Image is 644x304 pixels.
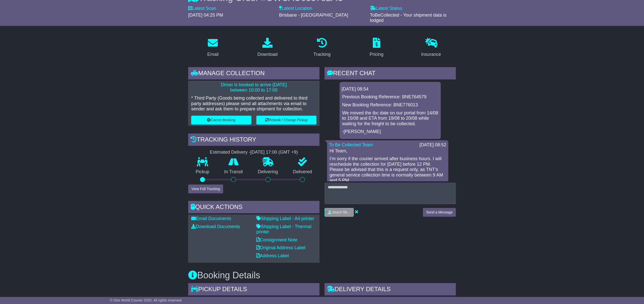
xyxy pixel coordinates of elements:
div: Pickup Details [188,283,319,297]
button: Rebook / Change Pickup [256,116,316,124]
div: Download [257,51,277,58]
label: Latest Location [279,6,312,11]
p: -[PERSON_NAME] [342,129,438,135]
p: Driver is booked to arrive [DATE] between 10:00 to 17:00 [191,82,316,93]
div: Quick Actions [188,201,319,214]
p: Hi Team, [330,148,446,154]
p: New Booking Reference: BNE776013 [342,102,438,108]
p: * Third Party (Goods being collected and delivered to third party addresses) please send all atta... [191,96,316,112]
span: ToBeCollected - Your shipment data is lodged [370,13,447,23]
button: Send a Message [423,208,456,217]
p: I’m sorry if the courier arrived after business hours. I will reschedule the collection for [DATE... [330,156,446,183]
label: Latest Status [370,6,402,11]
div: Manage collection [188,67,319,81]
div: [DATE] 08:54 [342,86,439,92]
div: Estimated Delivery - [188,150,319,155]
p: Pickup [188,169,217,175]
p: In Transit [217,169,251,175]
p: Delivering [250,169,286,175]
div: Delivery Details [325,283,456,297]
label: Latest Scan [188,6,216,11]
span: [DATE] 04:25 PM [188,13,223,18]
a: To Be Collected Team [329,142,373,147]
a: Email Documents [191,216,231,221]
div: Tracking [313,51,331,58]
div: Insurance [421,51,441,58]
p: We moved the tbc date on our portal from 14/08 to 15/08 and ETA from 19/08 to 20/08 while waiting... [342,110,438,127]
a: Consignment Note [256,237,297,242]
div: Tracking history [188,134,319,147]
button: View Full Tracking [188,185,223,193]
a: Download Documents [191,224,240,229]
div: Email [207,51,219,58]
div: RECENT CHAT [325,67,456,81]
p: Previous Booking Reference: BNE764579 [342,94,438,100]
span: Brisbane - [GEOGRAPHIC_DATA] [279,13,348,18]
a: Insurance [418,36,444,60]
div: [DATE] 08:52 [419,142,446,148]
a: Address Label [256,253,289,258]
a: Original Address Label [256,245,305,250]
a: Email [204,36,222,60]
div: Pricing [370,51,383,58]
p: Delivered [286,169,320,175]
a: Tracking [310,36,334,60]
span: © One World Courier 2025. All rights reserved. [110,298,183,302]
h3: Booking Details [188,270,456,280]
a: Pricing [366,36,387,60]
a: Shipping Label - Thermal printer [256,224,311,235]
button: Cancel Booking [191,116,251,124]
a: Shipping Label - A4 printer [256,216,314,221]
a: Download [254,36,281,60]
div: [DATE] 17:00 (GMT +9) [250,150,298,155]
